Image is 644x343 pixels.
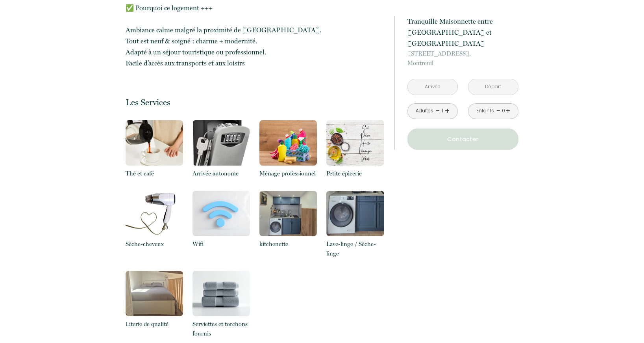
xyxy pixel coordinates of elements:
img: 17600279136593.png [192,191,250,236]
a: - [436,105,440,117]
img: 17600276469057.png [259,120,317,166]
img: 1760028152446.png [259,191,317,236]
p: Thé et café [126,169,183,178]
a: - [496,105,501,117]
p: Ménage professionnel [259,169,317,178]
p: Tranquille Maisonnette entre [GEOGRAPHIC_DATA] et [GEOGRAPHIC_DATA] [407,16,518,49]
img: 17600275970454.jpg [192,120,250,166]
img: 17600282875946.png [326,191,384,236]
a: + [445,105,450,117]
p: Petite épicerie [326,169,384,178]
a: + [505,105,510,117]
p: Les Services [126,97,384,108]
img: 16317116268495.png [126,120,183,166]
input: Départ [468,79,518,95]
div: 0 [502,107,505,115]
p: Montreuil [407,49,518,68]
img: 17600276744645.png [326,120,384,166]
div: 1 [440,107,444,115]
p: Lave-linge / Sèche-linge [326,239,384,258]
img: 176002840827.png [126,271,183,316]
p: Arrivée autonome [192,169,250,178]
input: Arrivée [408,79,457,95]
button: Contacter [407,129,518,150]
span: [STREET_ADDRESS], [407,49,518,58]
img: 17600285359885.png [192,271,250,316]
p: kitchenette [259,239,317,249]
p: Contacter [410,134,516,144]
img: 17600276912947.jpg [126,191,183,236]
p: Serviettes et torchons fournis [192,319,250,338]
p: Sèche-cheveux [126,239,183,249]
p: Wifi [192,239,250,249]
p: Literie de qualité [126,319,183,329]
div: Adultes [416,107,433,115]
div: Enfants [476,107,494,115]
